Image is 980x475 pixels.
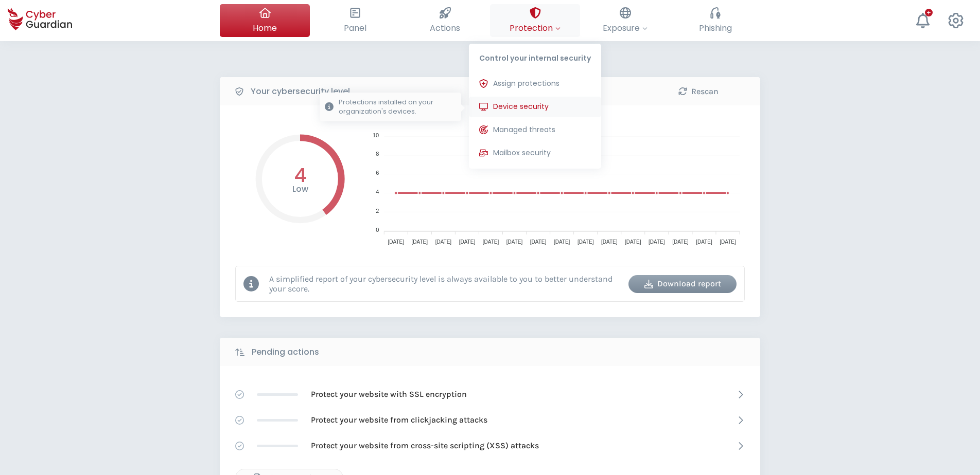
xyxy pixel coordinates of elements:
b: Pending actions [252,346,319,358]
tspan: [DATE] [412,239,428,245]
span: Phishing [699,22,732,34]
tspan: 4 [376,189,379,195]
button: Phishing [670,4,760,37]
button: Managed threats [469,120,601,140]
p: Protect your website from cross-site scripting (XSS) attacks [311,440,539,451]
button: Exposure [580,4,670,37]
div: + [925,9,933,16]
tspan: [DATE] [435,239,452,245]
tspan: 8 [376,151,379,157]
button: Rescan [644,82,752,100]
tspan: [DATE] [672,239,689,245]
tspan: [DATE] [530,239,547,245]
button: Home [220,4,310,37]
span: Actions [430,22,460,34]
span: Protection [510,22,561,34]
button: Download report [628,275,737,293]
b: Your cybersecurity level [251,85,350,98]
span: Assign protections [493,78,559,89]
p: Protections installed on your organization's devices. [339,98,456,116]
tspan: [DATE] [483,239,499,245]
button: Actions [400,4,490,37]
tspan: 10 [373,132,379,138]
tspan: [DATE] [554,239,570,245]
tspan: [DATE] [625,239,641,245]
tspan: 0 [376,227,379,233]
p: Protect your website with SSL encryption [311,389,467,400]
tspan: [DATE] [720,239,736,245]
span: Home [253,22,277,34]
tspan: 6 [376,170,379,176]
span: Exposure [603,22,647,34]
tspan: [DATE] [506,239,523,245]
button: Mailbox security [469,143,601,163]
div: Download report [636,278,729,290]
button: Device securityProtections installed on your organization's devices. [469,97,601,117]
span: Device security [493,101,549,112]
tspan: 2 [376,208,379,214]
span: Mailbox security [493,148,551,158]
button: ProtectionControl your internal securityAssign protectionsDevice securityProtections installed on... [490,4,580,37]
tspan: [DATE] [696,239,712,245]
tspan: [DATE] [577,239,594,245]
tspan: [DATE] [388,239,405,245]
tspan: [DATE] [459,239,476,245]
p: A simplified report of your cybersecurity level is always available to you to better understand y... [269,274,621,294]
button: Assign protections [469,74,601,94]
tspan: [DATE] [601,239,618,245]
p: Control your internal security [469,44,601,68]
p: Protect your website from clickjacking attacks [311,414,487,426]
div: Rescan [652,85,745,98]
button: Panel [310,4,400,37]
span: Panel [344,22,366,34]
span: Managed threats [493,124,555,135]
tspan: [DATE] [649,239,665,245]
